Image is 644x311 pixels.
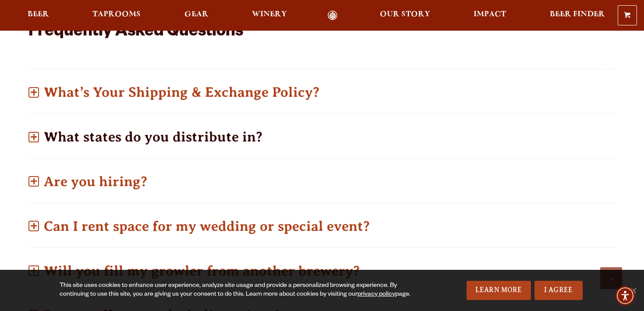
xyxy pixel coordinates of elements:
span: Beer [28,11,49,18]
a: Beer [22,11,55,21]
p: What states do you distribute in? [28,121,616,152]
a: Gear [179,11,214,21]
span: Taprooms [92,11,141,18]
span: Beer Finder [550,11,605,18]
span: Impact [474,11,506,18]
a: Winery [246,11,293,21]
p: Are you hiring? [28,166,616,197]
a: privacy policy [357,291,395,298]
a: Our Story [374,11,436,21]
p: Will you fill my growler from another brewery? [28,255,616,286]
span: Winery [252,11,287,18]
span: Gear [184,11,209,18]
a: Impact [468,11,512,21]
h2: Frequently Asked Questions [28,23,491,42]
a: Beer Finder [544,11,611,21]
div: This site uses cookies to enhance user experience, analyze site usage and provide a personalized ... [60,282,420,299]
a: Learn More [467,281,531,300]
a: Taprooms [87,11,146,21]
p: What’s Your Shipping & Exchange Policy? [28,77,616,108]
div: Accessibility Menu [616,286,635,305]
a: Odell Home [316,11,349,21]
a: Scroll to top [600,267,622,289]
a: I Agree [534,281,583,300]
p: Can I rent space for my wedding or special event? [28,211,616,242]
span: Our Story [380,11,430,18]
